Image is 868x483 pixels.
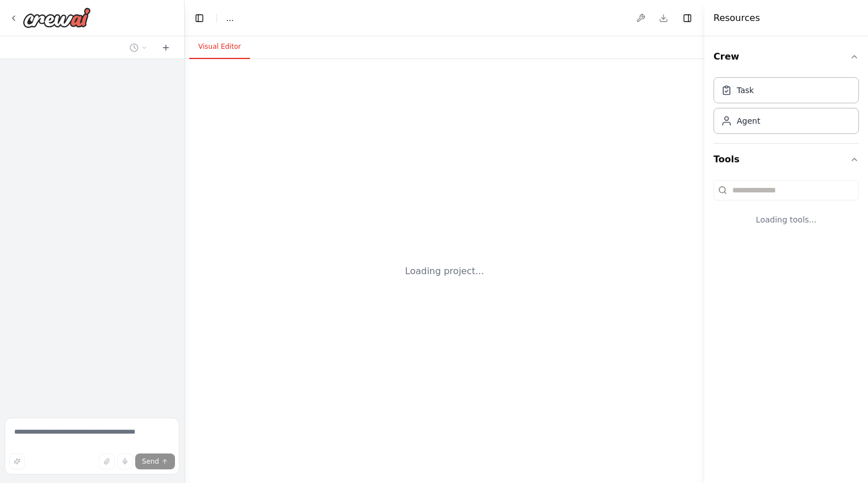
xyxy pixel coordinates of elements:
button: Upload files [99,453,115,469]
button: Click to speak your automation idea [117,453,133,469]
h4: Resources [713,11,760,25]
button: Start a new chat [157,41,175,54]
div: Task [737,85,754,96]
button: Tools [713,144,859,175]
button: Hide left sidebar [191,10,207,26]
div: Agent [737,115,760,127]
span: ... [226,12,233,24]
div: Crew [713,73,859,143]
button: Crew [713,41,859,73]
div: Loading tools... [713,205,859,234]
button: Send [135,453,175,469]
button: Switch to previous chat [125,41,152,54]
button: Visual Editor [189,35,250,59]
nav: breadcrumb [226,12,233,24]
div: Loading project... [405,264,484,278]
img: Logo [23,7,91,28]
button: Hide right sidebar [679,10,695,26]
span: Send [142,457,159,466]
div: Tools [713,175,859,243]
button: Improve this prompt [9,453,25,469]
